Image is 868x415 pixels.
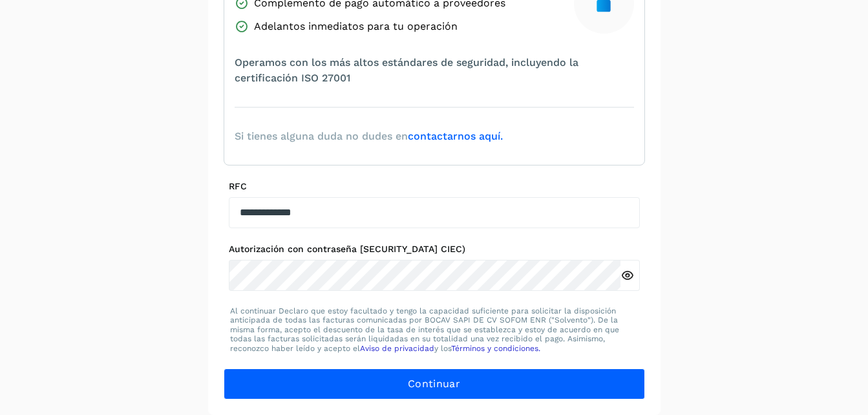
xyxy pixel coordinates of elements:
[235,129,503,144] span: Si tienes alguna duda no dudes en
[254,19,458,34] span: Adelantos inmediatos para tu operación
[224,368,645,399] button: Continuar
[408,377,460,391] span: Continuar
[230,306,639,353] p: Al continuar Declaro que estoy facultado y tengo la capacidad suficiente para solicitar la dispos...
[408,130,503,142] a: contactarnos aquí.
[229,244,640,255] label: Autorización con contraseña [SECURITY_DATA] CIEC)
[235,55,634,86] span: Operamos con los más altos estándares de seguridad, incluyendo la certificación ISO 27001
[451,344,540,353] a: Términos y condiciones.
[360,344,434,353] a: Aviso de privacidad
[229,181,640,192] label: RFC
